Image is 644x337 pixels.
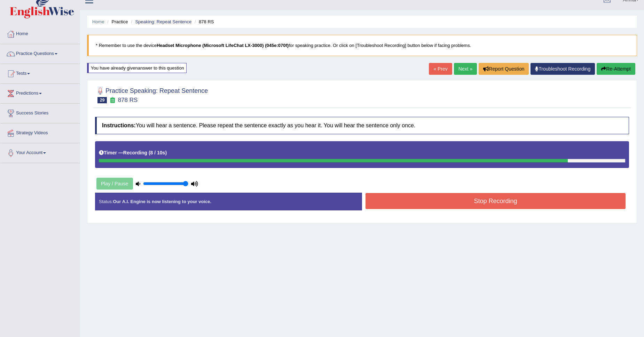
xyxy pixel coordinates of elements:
[479,63,529,75] button: Report Question
[0,64,80,81] a: Tests
[97,97,107,103] span: 29
[95,86,208,103] h2: Practice Speaking: Repeat Sentence
[102,122,136,128] b: Instructions:
[109,97,116,104] small: Exam occurring question
[165,150,167,155] b: )
[0,123,80,141] a: Strategy Videos
[0,24,80,42] a: Home
[87,35,637,56] blockquote: * Remember to use the device for speaking practice. Or click on [Troubleshoot Recording] button b...
[429,63,452,75] a: « Prev
[118,97,138,103] small: 878 RS
[123,150,147,155] b: Recording
[95,193,362,210] div: Status:
[99,150,167,155] h5: Timer —
[113,199,211,204] strong: Our A.I. Engine is now listening to your voice.
[149,150,150,155] b: (
[157,43,289,48] b: Headset Microphone (Microsoft LifeChat LX-3000) (045e:070f)
[92,19,104,24] a: Home
[150,150,165,155] b: 8 / 10s
[0,44,80,62] a: Practice Questions
[0,84,80,101] a: Predictions
[0,143,80,161] a: Your Account
[193,18,214,25] li: 878 RS
[105,18,128,25] li: Practice
[597,63,635,75] button: Re-Attempt
[135,19,191,24] a: Speaking: Repeat Sentence
[95,117,629,134] h4: You will hear a sentence. Please repeat the sentence exactly as you hear it. You will hear the se...
[87,63,187,73] div: You have already given answer to this question
[454,63,477,75] a: Next »
[0,104,80,121] a: Success Stories
[366,193,626,209] button: Stop Recording
[531,63,595,75] a: Troubleshoot Recording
